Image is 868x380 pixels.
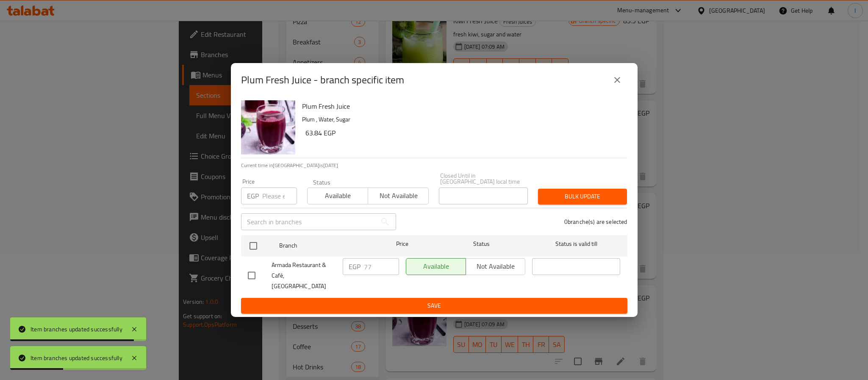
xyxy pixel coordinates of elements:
[279,240,367,251] span: Branch
[538,189,627,204] button: Bulk update
[272,260,336,292] span: Armada Restaurant & Café, [GEOGRAPHIC_DATA]
[31,353,122,363] div: Item branches updated successfully
[532,239,620,249] span: Status is valid till
[372,190,425,202] span: Not available
[368,187,429,204] button: Not available
[241,213,377,230] input: Search in branches
[564,218,627,226] p: 0 branche(s) are selected
[247,191,259,201] p: EGP
[302,100,621,112] h6: Plum Fresh Juice
[349,262,361,272] p: EGP
[374,239,430,249] span: Price
[241,100,295,154] img: Plum Fresh Juice
[241,73,404,87] h2: Plum Fresh Juice - branch specific item
[307,187,368,204] button: Available
[437,239,525,249] span: Status
[262,187,297,204] input: Please enter price
[545,191,620,202] span: Bulk update
[31,325,122,334] div: Item branches updated successfully
[248,300,621,311] span: Save
[302,114,621,125] p: Plum , Water, Sugar
[311,190,365,202] span: Available
[364,258,399,275] input: Please enter price
[607,70,627,90] button: close
[241,298,627,314] button: Save
[241,162,627,169] p: Current time in [GEOGRAPHIC_DATA] is [DATE]
[305,127,621,139] h6: 63.84 EGP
